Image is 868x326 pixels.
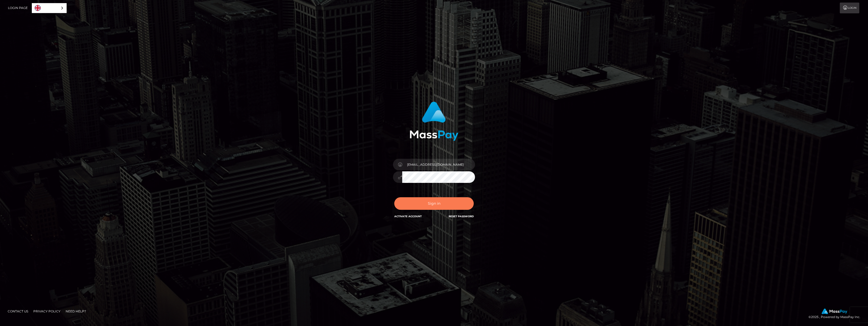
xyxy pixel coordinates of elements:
img: MassPay Login [410,102,458,141]
input: E-mail... [402,159,475,170]
a: Login Page [8,3,28,13]
div: Language [32,3,67,13]
a: Contact Us [6,307,30,315]
aside: Language selected: English [32,3,67,13]
div: © 2025 , Powered by MassPay Inc. [809,309,864,320]
img: MassPay [822,309,847,314]
a: Login [840,3,859,13]
a: Reset Password [449,215,474,218]
a: Activate Account [394,215,422,218]
a: English [32,3,66,13]
a: Need Help? [64,307,88,315]
a: Privacy Policy [31,307,63,315]
button: Sign in [394,197,474,210]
